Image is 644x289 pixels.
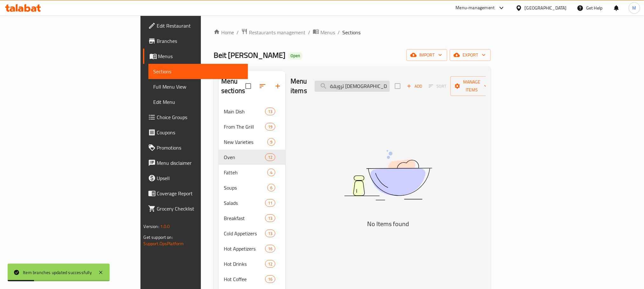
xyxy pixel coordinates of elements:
a: Support.OpsPlatform [144,239,184,248]
span: import [412,51,442,59]
span: Sections [154,68,243,75]
span: 13 [265,109,275,115]
span: From The Grill [224,123,265,131]
div: Hot Appetizers [224,245,265,252]
span: Grocery Checklist [157,205,243,212]
div: items [267,184,275,192]
span: Main Dish [224,108,265,115]
span: Fatteh [224,169,267,176]
button: Manage items [450,76,493,96]
div: items [265,230,275,237]
span: Edit Menu [154,98,243,106]
span: Menu disclaimer [157,159,243,167]
span: 16 [265,246,275,252]
span: Soups [224,184,267,192]
div: Fatteh4 [219,165,285,180]
span: Beit [PERSON_NAME] [214,48,285,62]
a: Grocery Checklist [143,201,248,216]
div: Hot Coffee16 [219,272,285,287]
span: Hot Drinks [224,260,265,268]
span: Choice Groups [157,113,243,121]
div: items [265,214,275,222]
span: Branches [157,37,243,45]
div: Open [288,52,303,60]
div: Main Dish13 [219,104,285,119]
img: dish.svg [309,133,468,217]
a: Menu disclaimer [143,155,248,171]
span: Sort sections [255,78,270,94]
div: items [265,153,275,161]
div: [GEOGRAPHIC_DATA] [525,4,567,11]
span: 6 [268,185,275,191]
h2: Menu items [291,77,307,96]
span: 9 [268,139,275,145]
div: Oven12 [219,150,285,165]
button: Add section [270,78,285,94]
span: Manage items [456,78,488,94]
div: Hot Drinks12 [219,256,285,272]
span: Coupons [157,129,243,136]
span: Sections [342,29,360,36]
li: / [338,29,340,36]
a: Full Menu View [148,79,248,94]
a: Coupons [143,125,248,140]
div: Item branches updated successfully [23,269,92,276]
div: Breakfast13 [219,211,285,226]
span: Breakfast [224,214,265,222]
span: 12 [265,154,275,160]
div: Salads11 [219,195,285,211]
span: New Varieties [224,138,267,146]
span: Hot Coffee [224,275,265,283]
span: 11 [265,200,275,206]
div: items [265,260,275,268]
div: Soups6 [219,180,285,195]
nav: breadcrumb [214,28,491,37]
a: Upsell [143,171,248,186]
a: Promotions [143,140,248,155]
span: Oven [224,153,265,161]
span: Version: [144,222,159,231]
span: 12 [265,261,275,267]
div: Cold Appetizers13 [219,226,285,241]
span: 13 [265,215,275,221]
input: search [315,81,390,92]
a: Menus [143,49,248,64]
h5: No Items found [309,219,468,229]
span: Promotions [157,144,243,151]
span: Open [288,53,303,58]
span: Menus [320,29,335,36]
div: Menu-management [456,4,495,12]
span: 19 [265,124,275,130]
div: Hot Appetizers16 [219,241,285,256]
a: Menus [313,28,335,37]
span: Add [406,83,423,90]
span: Coverage Report [157,190,243,197]
div: items [265,199,275,207]
a: Edit Menu [148,94,248,110]
div: items [265,123,275,131]
span: M [633,4,636,11]
a: Branches [143,33,248,49]
div: Cold Appetizers [224,230,265,237]
span: Select all sections [242,79,255,93]
div: items [265,275,275,283]
span: Get support on: [144,233,173,241]
div: New Varieties9 [219,134,285,150]
button: Add [404,81,425,91]
span: Restaurants management [249,29,305,36]
a: Sections [148,64,248,79]
span: 4 [268,170,275,176]
li: / [308,29,310,36]
a: Choice Groups [143,110,248,125]
div: items [267,138,275,146]
span: Salads [224,199,265,207]
span: Full Menu View [154,83,243,91]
